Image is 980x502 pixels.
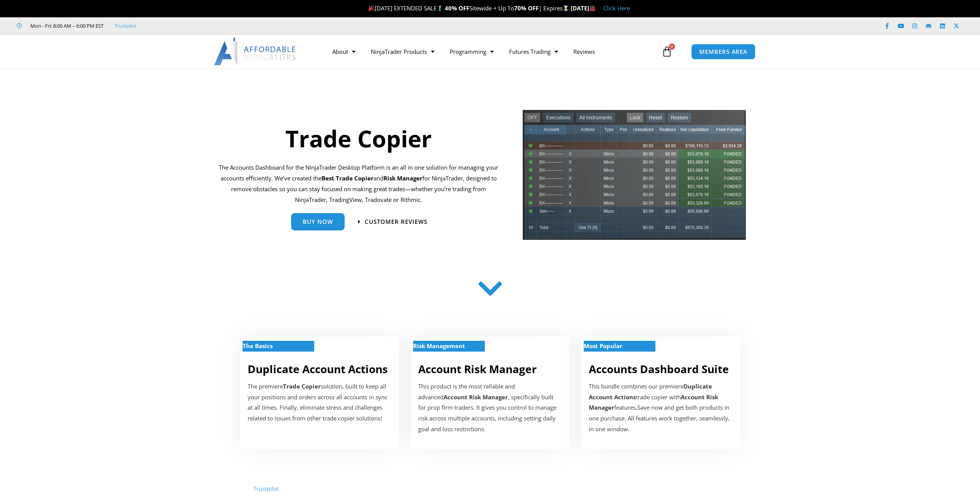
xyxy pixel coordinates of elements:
[437,5,443,11] img: 🏌️‍♂️
[590,5,595,11] img: 🏭
[418,381,562,435] p: This product is the most reliable and advanced , specifically built for prop firm traders. It giv...
[699,49,747,55] span: MEMBERS AREA
[367,4,571,12] span: [DATE] EXTENDED SALE Sitewide + Up To | Expires
[365,219,427,225] span: Customer Reviews
[291,213,345,230] a: Buy Now
[603,4,630,12] a: Click Here
[248,362,388,376] a: Duplicate Account Actions
[283,382,321,390] strong: Trade Copier
[514,4,539,12] strong: 70% OFF
[501,43,566,60] a: Futures Trading
[219,162,499,205] p: The Accounts Dashboard for the NinjaTrader Desktop Platform is an all in one solution for managin...
[584,342,622,350] strong: Most Popular
[369,5,374,11] img: 🎉
[442,43,501,60] a: Programming
[248,381,391,424] p: The premiere solution, built to keep all your positions and orders across all accounts in sync at...
[669,43,675,50] span: 0
[418,362,537,376] a: Account Risk Manager
[691,44,756,60] a: MEMBERS AREA
[589,381,732,435] div: This bundle combines our premiere trade copier with features Save now and get both products in on...
[214,38,297,65] img: LogoAI | Affordable Indicators – NinjaTrader
[589,362,729,376] a: Accounts Dashboard Suite
[243,342,273,350] strong: The Basics
[650,40,684,63] a: 0
[444,393,508,401] strong: Account Risk Manager
[563,5,569,11] img: ⌛
[445,4,469,12] strong: 40% OFF
[325,43,363,60] a: About
[358,219,427,225] a: Customer Reviews
[253,485,279,492] a: Trustpilot
[636,404,637,411] b: .
[571,4,596,12] strong: [DATE]
[589,382,712,401] b: Duplicate Account Actions
[325,43,660,60] nav: Menu
[114,21,137,30] a: Trustpilot
[303,219,333,225] span: Buy Now
[566,43,603,60] a: Reviews
[522,109,747,246] img: tradecopier | Affordable Indicators – NinjaTrader
[219,122,499,155] h1: Trade Copier
[413,342,465,350] strong: Risk Management
[322,174,374,182] b: Best Trade Copier
[28,21,104,30] span: Mon - Fri: 8:00 AM – 6:00 PM EST
[384,174,422,182] strong: Risk Manager
[363,43,442,60] a: NinjaTrader Products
